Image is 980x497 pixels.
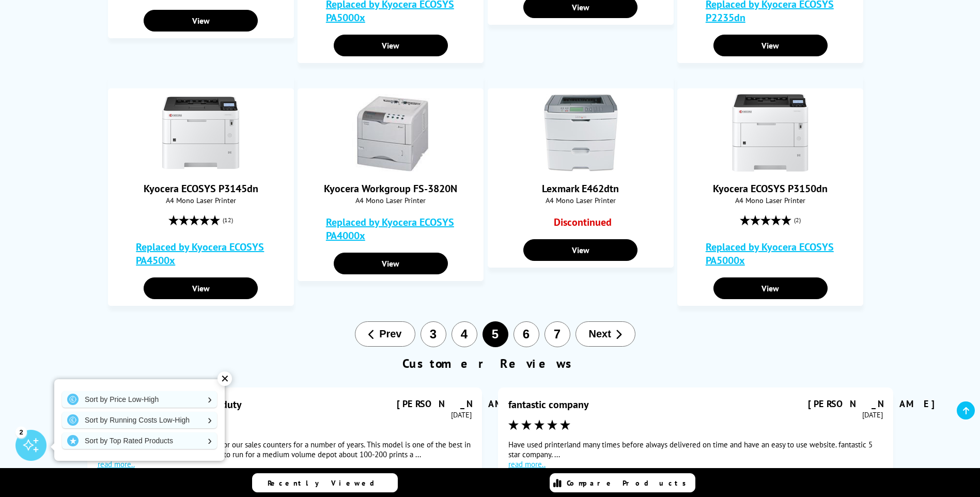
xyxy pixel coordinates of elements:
[794,210,801,230] span: (2)
[510,215,650,234] div: Discontinued
[62,432,217,449] a: Sort by Top Rated Products
[514,321,539,347] button: 6
[567,478,692,488] span: Compare Products
[114,195,288,205] span: A4 Mono Laser Printer
[550,473,695,492] a: Compare Products
[326,215,460,242] a: Replaced by Kyocera ECOSYS PA4000x
[493,195,668,205] span: A4 Mono Laser Printer
[136,240,270,267] a: Replaced by Kyocera ECOSYS PA4500x
[713,35,828,56] a: View
[223,210,233,230] span: (12)
[352,163,429,174] a: Kyocera Workgroup FS-3820N
[252,473,398,492] a: Recently Viewed
[98,459,472,469] a: read more..
[421,321,446,347] button: 3
[334,253,448,274] a: View
[98,440,472,469] div: We have been using Kyocera printers for our sales counters for a number of years. This model is o...
[508,459,882,469] a: read more..
[706,240,840,267] a: Replaced by Kyocera ECOSYS PA5000x
[162,163,240,174] a: Kyocera ECOSYS P3145dn
[352,94,429,172] img: Kyocera Workgroup FS-3820N
[808,398,883,410] div: [PERSON_NAME]
[355,321,415,347] button: Prev
[542,182,619,195] a: Lexmark E462dtn
[144,182,258,195] a: Kyocera ECOSYS P3145dn
[144,277,258,299] a: View
[732,163,809,174] a: Kyocera ECOSYS P3150dn
[303,195,478,205] span: A4 Mono Laser Printer
[162,94,240,172] img: Kyocera ECOSYS P3145dn
[542,94,619,172] img: Lexmark E462dtn
[268,478,385,488] span: Recently Viewed
[452,321,477,347] button: 4
[732,94,809,172] img: Kyocera ECOSYS P3150dn
[217,371,232,386] div: ✕
[334,35,448,56] a: View
[589,328,611,340] span: Next
[62,412,217,428] a: Sort by Running Costs Low-High
[542,163,619,174] a: Lexmark E462dtn
[379,328,401,340] span: Prev
[144,10,258,32] a: View
[451,410,472,420] time: [DATE]
[15,426,27,438] div: 2
[713,277,828,299] a: View
[397,398,472,410] div: [PERSON_NAME]
[683,195,858,205] span: A4 Mono Laser Printer
[545,321,570,347] button: 7
[62,391,217,408] a: Sort by Price Low-High
[508,398,589,411] div: fantastic company
[523,239,637,261] a: View
[82,355,898,371] h2: Customer Reviews
[713,182,828,195] a: Kyocera ECOSYS P3150dn
[324,182,457,195] a: Kyocera Workgroup FS-3820N
[575,321,635,347] button: Next
[862,410,883,420] time: [DATE]
[508,440,882,469] div: Have used printerland many times before always delivered on time and have an easy to use website....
